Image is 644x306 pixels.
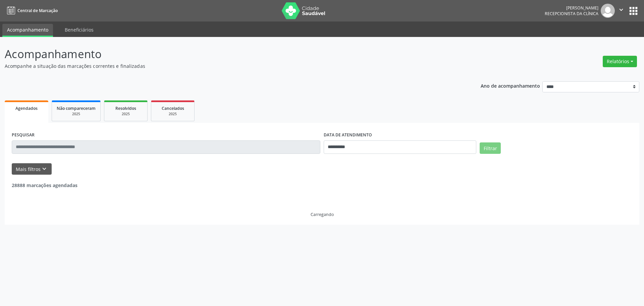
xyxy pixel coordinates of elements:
a: Beneficiários [60,24,98,36]
button:  [615,4,628,18]
button: Relatórios [603,56,637,67]
div: 2025 [156,112,190,117]
label: DATA DE ATENDIMENTO [324,130,372,140]
p: Acompanhamento [5,46,449,62]
div: 2025 [109,112,143,117]
img: img [601,4,615,18]
label: PESQUISAR [12,130,35,140]
span: Recepcionista da clínica [545,11,598,16]
span: Não compareceram [57,105,96,111]
p: Acompanhe a situação das marcações correntes e finalizadas [5,62,449,70]
span: Cancelados [162,105,184,111]
i:  [618,6,625,13]
span: Resolvidos [115,105,136,111]
div: Carregando [311,212,334,217]
a: Acompanhamento [2,24,53,37]
span: Central de Marcação [17,8,58,13]
i: keyboard_arrow_down [41,165,48,173]
span: Agendados [15,105,38,111]
button: Filtrar [480,142,501,154]
a: Central de Marcação [5,5,58,16]
strong: 28888 marcações agendadas [12,182,77,188]
p: Ano de acompanhamento [481,81,540,90]
div: 2025 [57,112,96,117]
div: [PERSON_NAME] [545,5,598,11]
button: apps [628,5,639,17]
button: Mais filtroskeyboard_arrow_down [12,163,52,175]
